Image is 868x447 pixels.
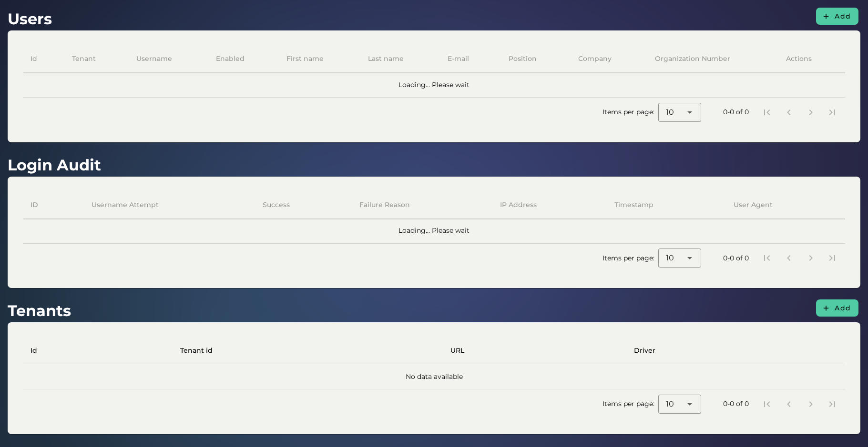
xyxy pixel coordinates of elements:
span: Id [31,346,37,356]
span: Success [263,200,290,210]
div: 0-0 of 0 [723,107,749,117]
span: Id [31,54,37,64]
span: Items per page: [602,107,658,117]
nav: Pagination Navigation [756,248,843,269]
span: Driver [634,346,655,356]
span: Failure Reason [359,200,410,210]
span: Username Attempt [92,200,159,210]
span: Actions [786,54,812,64]
span: Add [834,304,851,312]
div: 0-0 of 0 [723,399,749,409]
span: Items per page: [602,399,658,409]
span: 10 [666,252,674,264]
span: Enabled [216,54,245,64]
span: Username [136,54,172,64]
span: Organization Number [655,54,730,64]
span: Tenant [72,54,96,64]
td: Loading... Please wait [23,72,845,97]
span: Company [578,54,612,64]
td: No data available [23,364,845,389]
span: IP Address [500,200,537,210]
span: First name [286,54,324,64]
span: Last name [368,54,404,64]
button: Add [816,8,858,25]
span: Position [509,54,537,64]
span: Add [834,12,851,20]
td: Loading... Please wait [23,219,845,243]
span: URL [450,346,464,356]
span: E-mail [448,54,469,64]
span: User Agent [734,200,773,210]
h1: Tenants [8,299,71,322]
div: 0-0 of 0 [723,253,749,263]
span: 10 [666,107,674,118]
span: Items per page: [602,253,658,263]
h1: Login Audit [8,154,101,177]
nav: Pagination Navigation [756,393,843,415]
button: Add [816,299,858,317]
span: 10 [666,398,674,410]
h1: Users [8,8,52,30]
span: Timestamp [614,200,654,210]
nav: Pagination Navigation [756,101,843,123]
span: Tenant id [180,346,213,356]
span: ID [31,200,38,210]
